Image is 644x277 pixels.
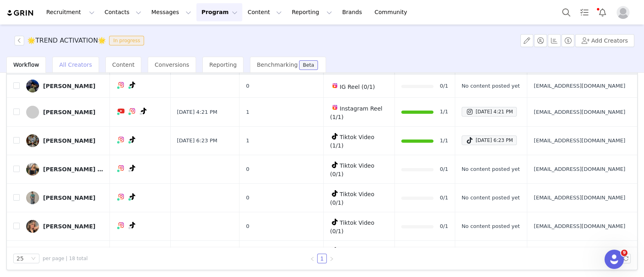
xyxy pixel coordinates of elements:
a: 1/1 [440,108,448,116]
span: [EMAIL_ADDRESS][DOMAIN_NAME] [534,108,625,116]
div: [PERSON_NAME] [43,137,95,144]
span: [DATE] 4:21 PM [177,108,217,116]
div: [DATE] 6:23 PM [466,135,513,145]
i: icon: left [310,256,315,261]
span: Tiktok Video (1/1) [330,134,374,149]
button: Reporting [287,3,337,21]
i: icon: down [31,256,36,262]
span: [EMAIL_ADDRESS][DOMAIN_NAME] [534,137,625,145]
img: 0770ef87-9e3d-46dd-b2bd-eb6284f2b86d.jpg [26,163,39,176]
li: Next Page [327,254,336,263]
div: [PERSON_NAME] [PERSON_NAME] [43,166,103,172]
span: Workflow [13,62,39,68]
button: Program [196,3,242,21]
img: grin logo [6,9,35,17]
img: instagram.svg [118,165,124,171]
button: Content [243,3,287,21]
span: Reporting [209,62,237,68]
span: [DATE] 6:23 PM [177,137,217,145]
li: Previous Page [308,254,317,263]
span: IG Reel (0/1) [340,84,375,90]
div: No content posted yet [462,222,521,230]
button: Search [557,3,575,21]
button: Contacts [100,3,146,21]
div: [PERSON_NAME] [43,223,95,230]
span: [EMAIL_ADDRESS][DOMAIN_NAME] [534,82,625,90]
span: Conversions [155,62,189,68]
span: 0 [246,82,249,90]
span: [object Object] [14,36,147,45]
img: instagram.svg [118,193,124,200]
button: Profile [612,6,638,19]
div: [PERSON_NAME] [43,83,95,89]
span: per page | 18 total [43,255,88,262]
a: 0/1 [440,194,448,202]
img: instagram-reels.svg [332,82,338,89]
span: 9 [621,250,627,256]
img: aaf97ef7-1371-4bd0-9755-733a9508fb3f.jpg [26,220,39,233]
span: Benchmarking [257,62,297,68]
i: icon: right [329,256,334,261]
a: Brands [337,3,369,21]
span: All Creators [59,62,92,68]
div: Beta [303,63,314,68]
div: No content posted yet [462,165,521,173]
a: 0/1 [440,165,448,174]
span: 1 [246,108,249,116]
a: [PERSON_NAME] [26,134,103,147]
a: [PERSON_NAME] [26,80,103,92]
span: 0 [246,222,249,230]
button: Notifications [594,3,611,21]
span: Tiktok Video (0/1) [330,191,374,206]
img: instagram.svg [118,222,124,228]
h3: 🌟TREND ACTIVATION🌟 [27,36,106,45]
a: [PERSON_NAME] [26,106,103,119]
img: instagram.svg [118,82,124,88]
img: 12f7fa3f-eab2-4aa3-b8f3-57a2fd02f5f9.jpg [26,80,39,92]
span: [EMAIL_ADDRESS][DOMAIN_NAME] [534,165,625,173]
button: Recruitment [41,3,99,21]
div: 25 [17,254,24,263]
img: instagram.svg [118,136,124,143]
span: Tiktok Video (0/1) [330,220,374,234]
span: 1 [246,137,249,145]
img: 35b0000f-f264-4aa3-a4fb-16617bba2714.jpg [26,134,39,147]
div: [PERSON_NAME] [43,109,95,115]
span: [EMAIL_ADDRESS][DOMAIN_NAME] [534,194,625,202]
span: Instagram Reel (1/1) [330,105,382,120]
a: 1/1 [440,137,448,145]
img: instagram.svg [129,108,136,114]
button: Messages [147,3,196,21]
span: Content [112,62,135,68]
span: Tiktok Video (0/1) [330,162,374,177]
img: 8f797928-5dc1-4629-9622-24e941e539ff.jpg [26,191,39,204]
a: 0/1 [440,82,448,90]
div: No content posted yet [462,82,521,90]
span: [EMAIL_ADDRESS][DOMAIN_NAME] [534,222,625,230]
a: 1 [318,254,326,263]
iframe: Intercom live chat [605,250,624,269]
span: In progress [109,36,144,45]
div: No content posted yet [462,194,521,202]
a: [PERSON_NAME] [26,220,103,233]
button: Add Creators [575,34,634,47]
li: 1 [317,254,327,263]
span: 0 [246,194,249,202]
img: instagram-reels.svg [332,104,338,111]
img: placeholder-profile.jpg [617,6,630,19]
span: 0 [246,165,249,173]
a: 0/1 [440,222,448,231]
div: [DATE] 4:21 PM [466,107,513,117]
a: Tasks [576,3,593,21]
div: [PERSON_NAME] [43,195,95,201]
a: [PERSON_NAME] [PERSON_NAME] [26,163,103,176]
a: [PERSON_NAME] [26,191,103,204]
a: Community [370,3,416,21]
